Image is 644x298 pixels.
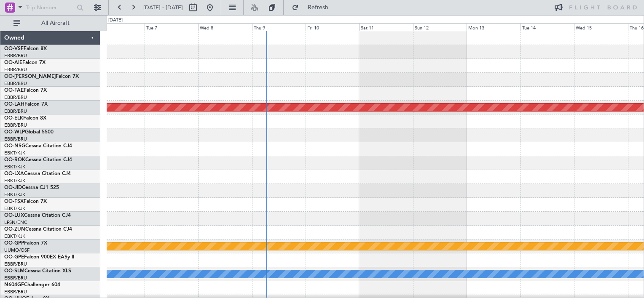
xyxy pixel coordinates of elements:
a: OO-[PERSON_NAME]Falcon 7X [4,74,79,79]
a: EBKT/KJK [4,192,25,198]
span: OO-[PERSON_NAME] [4,74,56,79]
div: Wed 15 [574,23,628,31]
span: [DATE] - [DATE] [143,4,183,11]
a: OO-ROKCessna Citation CJ4 [4,157,72,162]
div: Thu 9 [252,23,306,31]
div: Sat 11 [359,23,413,31]
a: UUMO/OSF [4,247,30,253]
span: OO-GPP [4,241,24,246]
a: EBBR/BRU [4,261,27,267]
span: OO-LXA [4,171,24,176]
a: OO-GPEFalcon 900EX EASy II [4,255,74,260]
span: All Aircraft [22,20,89,26]
span: N604GF [4,282,24,287]
button: Refresh [288,1,338,14]
a: OO-ZUNCessna Citation CJ4 [4,227,72,232]
span: OO-JID [4,185,22,190]
a: OO-NSGCessna Citation CJ4 [4,144,72,149]
div: [DATE] [108,17,123,24]
a: EBKT/KJK [4,164,25,170]
span: OO-AIE [4,60,22,65]
a: OO-LAHFalcon 7X [4,102,48,107]
div: Wed 8 [198,23,252,31]
a: OO-GPPFalcon 7X [4,241,47,246]
a: N604GFChallenger 604 [4,282,60,287]
a: EBKT/KJK [4,233,25,239]
a: EBKT/KJK [4,178,25,184]
span: OO-ZUN [4,227,25,232]
a: EBBR/BRU [4,53,27,59]
a: OO-FAEFalcon 7X [4,88,47,93]
span: Refresh [301,5,336,11]
a: OO-AIEFalcon 7X [4,60,46,65]
span: OO-LUX [4,213,24,218]
div: Tue 14 [521,23,574,31]
span: OO-SLM [4,269,24,274]
a: OO-FSXFalcon 7X [4,199,47,204]
a: EBKT/KJK [4,205,25,212]
span: OO-LAH [4,102,24,107]
div: Mon 6 [91,23,144,31]
span: OO-NSG [4,144,25,149]
a: EBKT/KJK [4,150,25,156]
span: OO-VSF [4,46,24,51]
a: OO-VSFFalcon 8X [4,46,47,51]
a: EBBR/BRU [4,67,27,73]
a: OO-SLMCessna Citation XLS [4,269,71,274]
a: EBBR/BRU [4,289,27,295]
a: EBBR/BRU [4,275,27,281]
span: OO-ELK [4,116,23,121]
a: EBBR/BRU [4,108,27,114]
span: OO-GPE [4,255,24,260]
a: EBBR/BRU [4,136,27,142]
a: OO-LUXCessna Citation CJ4 [4,213,71,218]
a: EBBR/BRU [4,80,27,87]
a: OO-JIDCessna CJ1 525 [4,185,59,190]
a: LFSN/ENC [4,219,27,226]
span: OO-FAE [4,88,24,93]
a: OO-LXACessna Citation CJ4 [4,171,71,176]
span: OO-ROK [4,157,25,162]
a: OO-ELKFalcon 8X [4,116,46,121]
div: Fri 10 [306,23,359,31]
span: OO-FSX [4,199,24,204]
a: OO-WLPGlobal 5500 [4,130,54,135]
div: Sun 12 [413,23,467,31]
span: OO-WLP [4,130,25,135]
div: Tue 7 [145,23,198,31]
input: Trip Number [26,1,74,14]
a: EBBR/BRU [4,122,27,128]
a: EBBR/BRU [4,94,27,101]
div: Mon 13 [467,23,520,31]
button: All Aircraft [9,16,91,30]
